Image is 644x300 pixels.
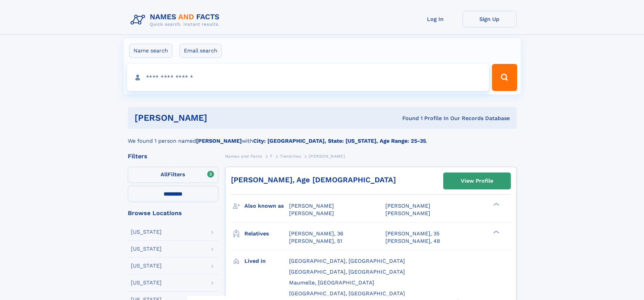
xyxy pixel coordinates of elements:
[270,154,272,159] span: T
[289,210,334,216] span: [PERSON_NAME]
[289,237,342,245] a: [PERSON_NAME], 51
[128,167,218,183] label: Filters
[492,64,517,91] button: Search Button
[129,44,172,58] label: Name search
[385,203,430,209] span: [PERSON_NAME]
[492,202,500,207] div: ❯
[135,114,305,122] h1: [PERSON_NAME]
[461,173,493,189] div: View Profile
[385,210,430,216] span: [PERSON_NAME]
[196,138,242,144] b: [PERSON_NAME]
[131,229,162,235] div: [US_STATE]
[280,154,301,159] span: Tientcheu
[128,129,517,145] div: We found 1 person named with .
[289,230,343,237] a: [PERSON_NAME], 36
[462,11,517,27] a: Sign Up
[180,44,222,58] label: Email search
[231,176,396,184] a: [PERSON_NAME], Age [DEMOGRAPHIC_DATA]
[270,152,272,160] a: T
[128,11,225,29] img: Logo Names and Facts
[244,200,289,212] h3: Also known as
[253,138,426,144] b: City: [GEOGRAPHIC_DATA], State: [US_STATE], Age Range: 25-35
[244,255,289,267] h3: Lived in
[128,210,218,216] div: Browse Locations
[385,230,439,237] a: [PERSON_NAME], 35
[131,263,162,269] div: [US_STATE]
[309,154,345,159] span: [PERSON_NAME]
[289,258,405,264] span: [GEOGRAPHIC_DATA], [GEOGRAPHIC_DATA]
[244,228,289,239] h3: Relatives
[225,152,262,160] a: Names and Facts
[289,279,374,286] span: Maumelle, [GEOGRAPHIC_DATA]
[408,11,462,27] a: Log In
[131,246,162,252] div: [US_STATE]
[305,115,510,122] div: Found 1 Profile In Our Records Database
[385,237,440,245] a: [PERSON_NAME], 48
[127,64,489,91] input: search input
[444,173,510,189] a: View Profile
[131,280,162,285] div: [US_STATE]
[289,203,334,209] span: [PERSON_NAME]
[492,230,500,234] div: ❯
[289,290,405,297] span: [GEOGRAPHIC_DATA], [GEOGRAPHIC_DATA]
[161,171,168,178] span: All
[280,152,301,160] a: Tientcheu
[289,269,405,275] span: [GEOGRAPHIC_DATA], [GEOGRAPHIC_DATA]
[128,153,218,159] div: Filters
